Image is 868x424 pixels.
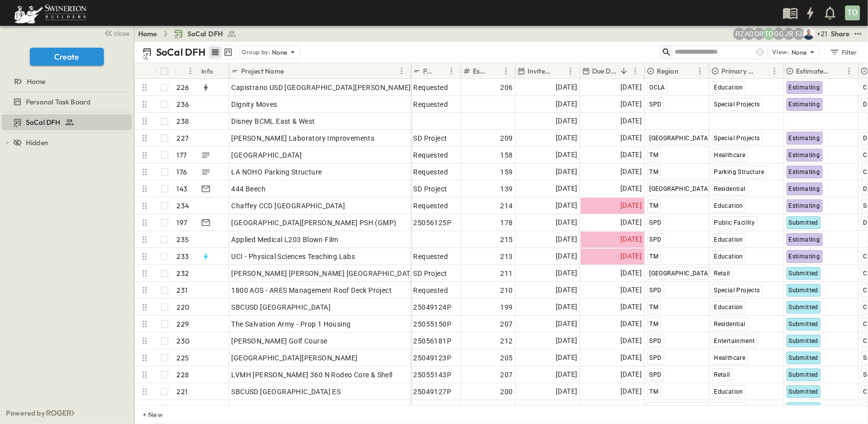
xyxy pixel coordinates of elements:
[2,94,132,110] div: Personal Task Boardtest
[414,370,452,380] span: 25055143P
[829,47,858,58] div: Filter
[232,184,266,194] span: 444 Beech
[500,268,513,278] span: 211
[138,29,158,39] a: Home
[414,150,448,160] span: Requested
[556,132,577,144] span: [DATE]
[793,28,805,40] div: Francisco J. Sanchez (frsanchez@swinerton.com)
[650,371,662,378] span: SPD
[414,83,448,92] span: Requested
[556,183,577,194] span: [DATE]
[714,236,744,243] span: Education
[714,185,746,192] span: Residential
[789,371,819,378] span: Submitted
[414,285,448,295] span: Requested
[414,336,452,346] span: 25056181P
[174,63,199,79] div: #
[620,98,642,110] span: [DATE]
[414,218,452,228] span: 25056125P
[232,285,392,295] span: 1800 AOS - ARES Management Roof Deck Project
[178,66,189,77] button: Sort
[232,353,358,363] span: [GEOGRAPHIC_DATA][PERSON_NAME]
[791,47,807,57] p: None
[629,65,641,77] button: Menu
[620,335,642,346] span: [DATE]
[817,29,827,39] p: + 21
[714,169,765,175] span: Parking Structure
[763,28,775,40] div: Travis Osterloh (travis.osterloh@swinerton.com)
[156,45,206,59] p: SoCal DFH
[177,336,190,346] p: 230
[177,404,188,414] p: 163
[208,45,236,60] div: table view
[796,66,830,76] p: Estimate Status
[272,47,288,57] p: None
[232,387,341,397] span: SBCUSD [GEOGRAPHIC_DATA] ES
[556,403,577,414] span: [DATE]
[414,353,452,363] span: 25049123P
[138,29,243,39] nav: breadcrumbs
[789,405,819,412] span: Submitted
[27,77,46,86] span: Home
[789,185,820,192] span: Estimating
[414,319,452,329] span: 25055150P
[733,28,745,40] div: Robert Zeilinger (robert.zeilinger@swinerton.com)
[789,84,820,91] span: Estimating
[832,66,843,77] button: Sort
[694,65,706,77] button: Menu
[789,338,819,344] span: Submitted
[556,234,577,245] span: [DATE]
[500,201,513,211] span: 214
[500,319,513,329] span: 207
[500,302,513,312] span: 199
[620,403,642,414] span: [DATE]
[650,101,662,108] span: SPD
[650,253,659,260] span: TM
[286,66,297,77] button: Sort
[414,252,448,261] span: Requested
[434,66,445,77] button: Sort
[714,152,746,159] span: Healthcare
[773,28,785,40] div: Gerrad Gerber (gerrad.gerber@swinerton.com)
[177,150,187,160] p: 177
[714,354,746,361] span: Healthcare
[232,201,346,211] span: Chaffey CCD [GEOGRAPHIC_DATA]
[620,217,642,228] span: [DATE]
[789,388,819,395] span: Submitted
[681,66,692,77] button: Sort
[500,184,513,194] span: 139
[414,184,447,194] span: SD Project
[554,66,565,77] button: Sort
[500,285,513,295] span: 210
[232,268,417,278] span: [PERSON_NAME] [PERSON_NAME] [GEOGRAPHIC_DATA]
[199,63,229,79] div: Info
[789,202,820,209] span: Estimating
[714,202,744,209] span: Education
[650,135,710,142] span: [GEOGRAPHIC_DATA]
[177,116,189,126] p: 238
[500,336,513,346] span: 212
[844,4,861,21] button: TO
[620,318,642,330] span: [DATE]
[650,338,662,344] span: SPD
[714,338,755,344] span: Entertainment
[414,302,452,312] span: 25049124P
[423,66,433,76] p: P-Code
[500,370,513,380] span: 207
[500,235,513,245] span: 215
[783,28,795,40] div: Joshua Russell (joshua.russell@swinerton.com)
[758,66,769,77] button: Sort
[789,236,820,243] span: Estimating
[222,46,234,58] button: kanban view
[201,57,213,85] div: Info
[650,236,662,243] span: SPD
[445,65,457,77] button: Menu
[753,28,765,40] div: Daniel Roush (daniel.roush@swinerton.com)
[177,218,187,228] p: 197
[714,253,744,260] span: Education
[241,66,284,76] p: Project Name
[789,270,819,277] span: Submitted
[556,335,577,346] span: [DATE]
[100,26,132,40] button: close
[714,287,760,294] span: Special Projects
